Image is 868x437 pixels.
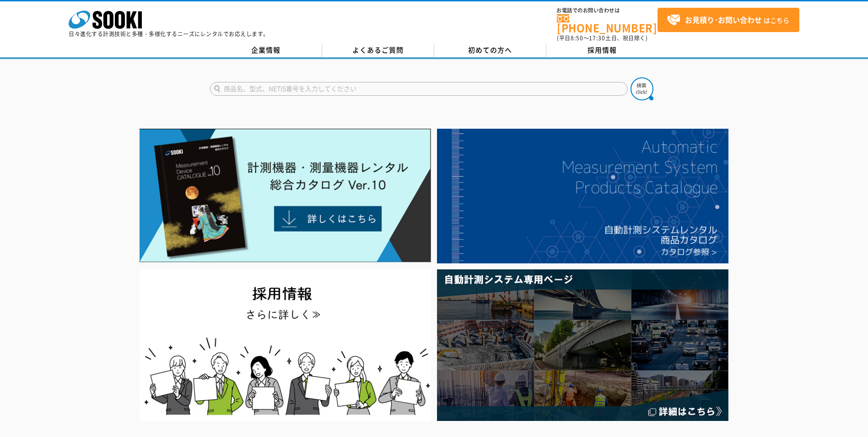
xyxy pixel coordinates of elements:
span: お電話でのお問い合わせは [557,8,658,13]
span: (平日 ～ 土日、祝日除く) [557,34,647,42]
a: [PHONE_NUMBER] [557,14,658,33]
span: はこちら [667,13,789,27]
input: 商品名、型式、NETIS番号を入力してください [210,82,628,96]
a: 初めての方へ [434,44,546,57]
a: 採用情報 [546,44,658,57]
img: btn_search.png [631,77,653,100]
span: 8:50 [571,34,583,42]
img: Catalog Ver10 [140,129,431,262]
span: 17:30 [589,34,605,42]
a: 企業情報 [210,44,322,57]
strong: お見積り･お問い合わせ [685,14,762,25]
a: お見積り･お問い合わせはこちら [658,8,799,32]
img: 自動計測システム専用ページ [437,269,728,421]
a: よくあるご質問 [322,44,434,57]
span: 初めての方へ [468,45,512,55]
img: 自動計測システムカタログ [437,129,728,263]
img: SOOKI recruit [140,269,431,421]
p: 日々進化する計測技術と多種・多様化するニーズにレンタルでお応えします。 [69,31,269,37]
